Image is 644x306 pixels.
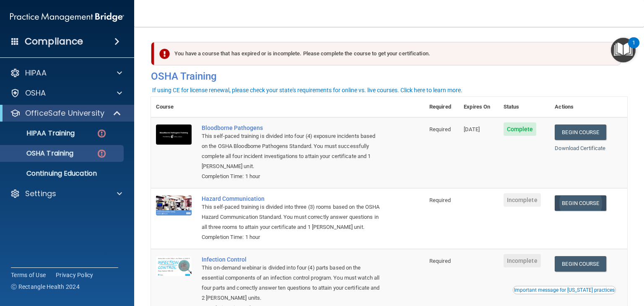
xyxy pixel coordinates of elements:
div: If using CE for license renewal, please check your state's requirements for online vs. live cours... [152,87,462,93]
h4: Compliance [25,36,83,47]
button: Read this if you are a dental practitioner in the state of CA [513,286,616,294]
p: Continuing Education [5,169,120,178]
img: PMB logo [10,9,124,26]
a: OSHA [10,88,122,98]
div: 1 [632,43,635,54]
a: Infection Control [202,256,382,263]
a: Bloodborne Pathogens [202,124,382,131]
a: Download Certificate [555,145,605,151]
div: This on-demand webinar is divided into four (4) parts based on the essential components of an inf... [202,263,382,303]
th: Expires On [459,97,498,117]
img: danger-circle.6113f641.png [96,148,107,159]
a: OfficeSafe University [10,108,122,118]
th: Actions [550,97,627,117]
div: This self-paced training is divided into four (4) exposure incidents based on the OSHA Bloodborne... [202,131,382,171]
span: Ⓒ Rectangle Health 2024 [11,283,80,291]
p: HIPAA Training [5,129,75,137]
div: This self-paced training is divided into three (3) rooms based on the OSHA Hazard Communication S... [202,202,382,232]
p: OfficeSafe University [25,108,104,118]
a: Hazard Communication [202,195,382,202]
h4: OSHA Training [151,70,627,82]
span: Incomplete [504,193,541,207]
p: OSHA Training [5,149,73,158]
iframe: Drift Widget Chat Controller [602,252,634,284]
span: Required [429,126,451,132]
span: Complete [504,122,537,136]
img: exclamation-circle-solid-danger.72ef9ffc.png [159,49,170,59]
div: You have a course that has expired or is incomplete. Please complete the course to get your certi... [154,42,621,65]
div: Important message for [US_STATE] practices [514,288,615,293]
a: HIPAA [10,68,122,78]
button: If using CE for license renewal, please check your state's requirements for online vs. live cours... [151,86,464,94]
p: Settings [25,189,56,199]
div: Completion Time: 1 hour [202,232,382,242]
a: Settings [10,189,122,199]
a: Begin Course [555,124,606,140]
a: Terms of Use [11,271,46,279]
img: danger-circle.6113f641.png [96,128,107,139]
th: Required [424,97,459,117]
th: Status [499,97,550,117]
p: OSHA [25,88,46,98]
span: Required [429,197,451,203]
span: Incomplete [504,254,541,267]
a: Privacy Policy [56,271,93,279]
a: Begin Course [555,195,606,211]
p: HIPAA [25,68,47,78]
div: Completion Time: 1 hour [202,171,382,182]
a: Begin Course [555,256,606,272]
button: Open Resource Center, 1 new notification [611,38,636,62]
span: [DATE] [464,126,480,132]
th: Course [151,97,197,117]
span: Required [429,258,451,264]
